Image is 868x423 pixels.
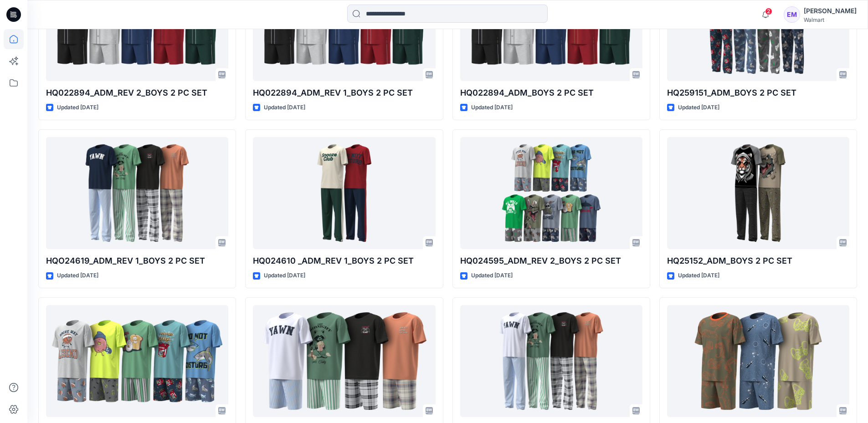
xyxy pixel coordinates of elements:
p: Updated [DATE] [678,103,719,112]
a: HQO24615_ADM_BOYS 2 PC SET [253,305,435,418]
a: HQO24619_ADM_BOYS 2 PC SET [460,305,642,418]
p: HQ024610 _ADM_REV 1_BOYS 2 PC SET [253,255,435,267]
p: HQ022894_ADM_REV 1_BOYS 2 PC SET [253,87,435,99]
p: Updated [DATE] [57,103,98,112]
a: HQ024595_ADM_REV 2_BOYS 2 PC SET [460,137,642,250]
p: Updated [DATE] [57,271,98,280]
p: Updated [DATE] [264,103,305,112]
p: Updated [DATE] [471,103,513,112]
span: 2 [765,8,772,15]
p: HQ024595_ADM_REV 2_BOYS 2 PC SET [460,255,642,267]
div: EM [784,6,800,23]
p: HQ022894_ADM_REV 2_BOYS 2 PC SET [46,87,228,99]
p: Updated [DATE] [471,271,513,280]
div: Walmart [804,16,857,23]
a: HQ024610 _ADM_REV 1_BOYS 2 PC SET [253,137,435,250]
div: [PERSON_NAME] [804,5,857,16]
p: HQ022894_ADM_BOYS 2 PC SET [460,87,642,99]
p: HQ25152_ADM_BOYS 2 PC SET [667,255,849,267]
a: HQ024595_ADM_REV 1_BOYS 2 PC SET [46,305,228,418]
a: HQO24619_ADM_REV 1_BOYS 2 PC SET [46,137,228,250]
p: Updated [DATE] [678,271,719,280]
p: Updated [DATE] [264,271,305,280]
a: HQO24603_ADM_BOYS 2 PC SET [667,305,849,418]
a: HQ25152_ADM_BOYS 2 PC SET [667,137,849,250]
p: HQO24619_ADM_REV 1_BOYS 2 PC SET [46,255,228,267]
p: HQ259151_ADM_BOYS 2 PC SET [667,87,849,99]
